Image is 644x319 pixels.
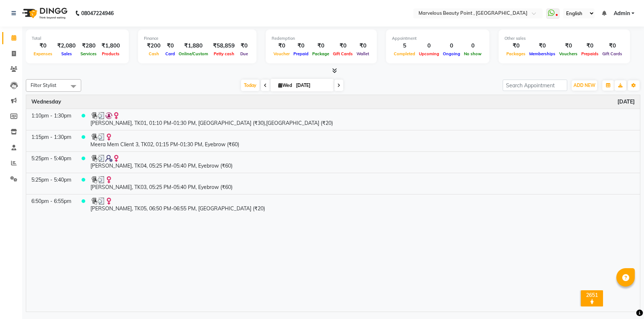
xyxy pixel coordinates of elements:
[557,51,579,56] span: Vouchers
[310,51,331,56] span: Package
[100,51,121,56] span: Products
[441,42,462,50] div: 0
[617,98,635,106] a: September 3, 2025
[441,51,462,56] span: Ongoing
[292,42,310,50] div: ₹0
[177,51,210,56] span: Online/Custom
[417,42,441,50] div: 0
[600,42,624,50] div: ₹0
[613,290,637,312] iframe: chat widget
[32,51,54,56] span: Expenses
[26,173,76,194] td: 5:25pm - 5:40pm
[19,3,69,24] img: logo
[272,42,292,50] div: ₹0
[241,80,259,91] span: Today
[26,95,640,109] th: September 3, 2025
[177,42,210,50] div: ₹1,880
[574,83,595,88] span: ADD NEW
[503,80,567,91] input: Search Appointment
[462,42,483,50] div: 0
[272,35,371,42] div: Redemption
[392,35,483,42] div: Appointment
[81,3,114,24] b: 08047224946
[579,51,600,56] span: Prepaids
[26,194,76,215] td: 6:50pm - 6:55pm
[614,10,630,17] span: Admin
[582,292,602,298] div: 2651
[572,80,597,91] button: ADD NEW
[276,83,294,88] span: Wed
[144,42,163,50] div: ₹200
[527,51,557,56] span: Memberships
[26,151,76,173] td: 5:25pm - 5:40pm
[85,173,640,194] td: [PERSON_NAME], TK03, 05:25 PM-05:40 PM, Eyebrow (₹60)
[579,42,600,50] div: ₹0
[600,51,624,56] span: Gift Cards
[417,51,441,56] span: Upcoming
[210,42,238,50] div: ₹58,859
[85,109,640,130] td: [PERSON_NAME], TK01, 01:10 PM-01:30 PM, [GEOGRAPHIC_DATA] (₹30),[GEOGRAPHIC_DATA] (₹20)
[99,42,123,50] div: ₹1,800
[26,130,76,151] td: 1:15pm - 1:30pm
[79,51,99,56] span: Services
[294,80,331,91] input: 2025-09-03
[85,194,640,215] td: [PERSON_NAME], TK05, 06:50 PM-06:55 PM, [GEOGRAPHIC_DATA] (₹20)
[163,51,177,56] span: Card
[392,51,417,56] span: Completed
[392,42,417,50] div: 5
[292,51,310,56] span: Prepaid
[504,51,527,56] span: Packages
[26,109,76,130] td: 1:10pm - 1:30pm
[31,98,61,106] a: September 3, 2025
[32,42,54,50] div: ₹0
[557,42,579,50] div: ₹0
[355,51,371,56] span: Wallet
[147,51,161,56] span: Cash
[504,42,527,50] div: ₹0
[32,35,123,42] div: Total
[163,42,177,50] div: ₹0
[59,51,74,56] span: Sales
[238,42,251,50] div: ₹0
[462,51,483,56] span: No show
[85,130,640,151] td: Meera Mem Client 3, TK02, 01:15 PM-01:30 PM, Eyebrow (₹60)
[238,51,250,56] span: Due
[144,35,251,42] div: Finance
[331,51,355,56] span: Gift Cards
[310,42,331,50] div: ₹0
[272,51,292,56] span: Voucher
[79,42,99,50] div: ₹280
[31,82,56,88] span: Filter Stylist
[331,42,355,50] div: ₹0
[527,42,557,50] div: ₹0
[504,35,624,42] div: Other sales
[212,51,236,56] span: Petty cash
[54,42,79,50] div: ₹2,080
[85,151,640,173] td: [PERSON_NAME], TK04, 05:25 PM-05:40 PM, Eyebrow (₹60)
[355,42,371,50] div: ₹0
